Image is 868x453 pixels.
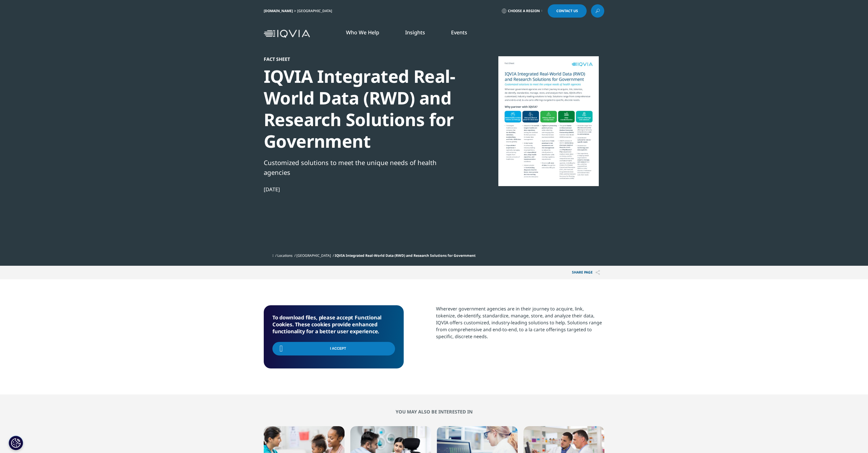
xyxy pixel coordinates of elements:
[264,65,462,152] div: IQVIA Integrated Real-World Data (RWD) and Research Solutions for Government
[277,253,293,258] a: Locations
[568,266,604,279] button: Share PAGEShare PAGE
[548,4,587,18] a: Contact Us
[297,9,334,13] div: [GEOGRAPHIC_DATA]
[272,342,395,355] input: I Accept
[568,266,604,279] p: Share PAGE
[312,20,604,47] nav: Primary
[296,253,331,258] a: [GEOGRAPHIC_DATA]
[264,186,462,193] div: [DATE]
[436,305,604,344] p: Wherever government agencies are in their journey to acquire, link, tokenize, de-identify, standa...
[556,9,578,13] span: Contact Us
[264,409,604,415] h2: You may also be interested in
[264,158,462,177] div: Customized solutions to meet the unique needs of health agencies
[9,436,23,450] button: Cookies Settings
[272,314,395,335] h5: To download files, please accept Functional Cookies. These cookies provide enhanced functionality...
[264,30,310,38] img: IQVIA Healthcare Information Technology and Pharma Clinical Research Company
[596,270,600,275] img: Share PAGE
[451,29,467,36] a: Events
[264,8,293,13] a: [DOMAIN_NAME]
[264,56,462,62] div: Fact Sheet
[405,29,425,36] a: Insights
[346,29,379,36] a: Who We Help
[508,9,540,13] span: Choose a Region
[335,253,476,258] span: IQVIA Integrated Real-World Data (RWD) and Research Solutions for Government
